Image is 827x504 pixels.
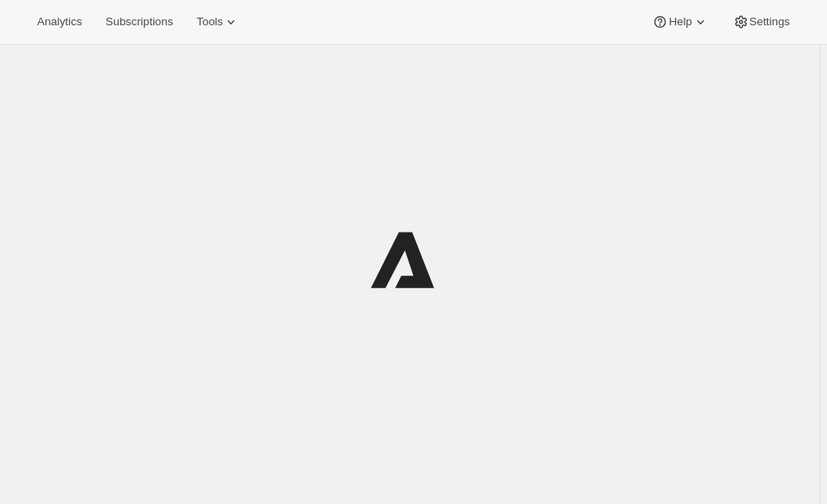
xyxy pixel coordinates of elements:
[722,10,800,34] button: Settings
[95,10,183,34] button: Subscriptions
[105,15,173,29] span: Subscriptions
[749,15,790,29] span: Settings
[186,10,250,34] button: Tools
[27,10,92,34] button: Analytics
[37,15,82,29] span: Analytics
[196,15,223,29] span: Tools
[669,15,691,29] span: Help
[642,10,718,34] button: Help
